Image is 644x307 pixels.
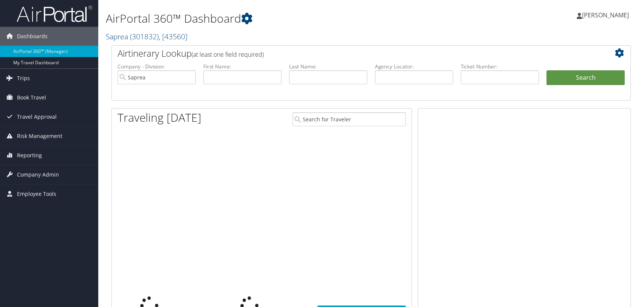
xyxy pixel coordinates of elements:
[17,69,30,88] span: Trips
[118,63,196,70] label: Company - Division:
[577,4,636,26] a: [PERSON_NAME]
[17,127,62,146] span: Risk Management
[17,146,42,165] span: Reporting
[118,47,582,60] h2: Airtinerary Lookup
[289,63,367,70] label: Last Name:
[159,31,187,42] span: , [ 43560 ]
[546,70,625,85] button: Search
[293,112,406,126] input: Search for Traveler
[461,63,539,70] label: Ticket Number:
[192,50,264,59] span: (at least one field required)
[203,63,282,70] label: First Name:
[106,11,460,26] h1: AirPortal 360™ Dashboard
[17,88,46,107] span: Book Travel
[17,185,56,203] span: Employee Tools
[582,11,629,19] span: [PERSON_NAME]
[17,107,57,126] span: Travel Approval
[118,110,201,126] h1: Traveling [DATE]
[17,27,48,46] span: Dashboards
[375,63,453,70] label: Agency Locator:
[130,31,159,42] span: ( 301832 )
[106,31,187,42] a: Saprea
[17,165,59,184] span: Company Admin
[17,5,92,23] img: airportal-logo.png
